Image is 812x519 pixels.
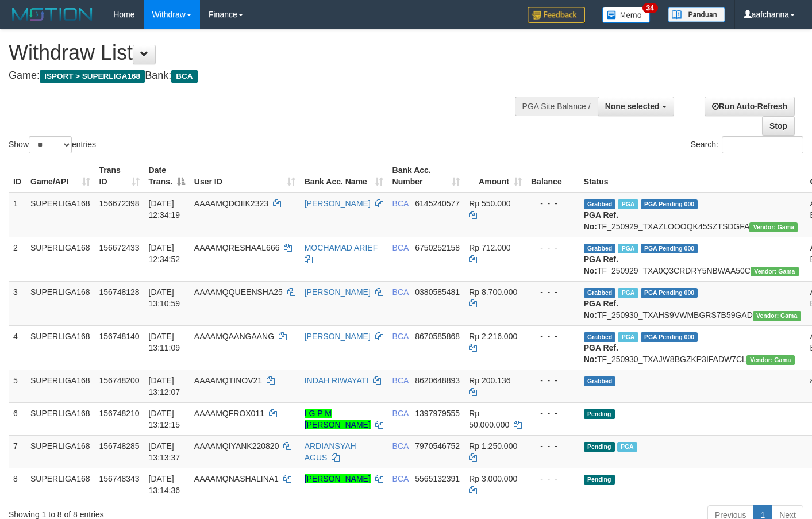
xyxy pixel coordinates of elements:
span: 156748200 [99,376,140,385]
button: None selected [598,97,674,116]
span: None selected [605,102,660,111]
td: SUPERLIGA168 [26,237,95,281]
td: SUPERLIGA168 [26,468,95,501]
a: Stop [762,116,795,136]
td: TF_250929_TXAZLOOOQK45SZTSDGFA [579,193,806,237]
td: SUPERLIGA168 [26,281,95,325]
span: [DATE] 13:13:37 [149,441,180,462]
span: AAAAMQRESHAAL666 [194,243,280,252]
span: Marked by aafsoycanthlai [618,244,638,253]
div: - - - [531,375,575,386]
span: Copy 7970546752 to clipboard [415,441,460,451]
a: MOCHAMAD ARIEF [305,243,378,252]
th: Game/API: activate to sort column ascending [26,160,95,193]
span: Pending [584,442,615,452]
span: Vendor URL: https://trx31.1velocity.biz [749,222,798,232]
td: 6 [9,402,26,435]
img: panduan.png [668,7,725,22]
a: [PERSON_NAME] [305,332,371,341]
b: PGA Ref. No: [584,343,618,364]
a: [PERSON_NAME] [305,199,371,208]
div: - - - [531,198,575,209]
td: 4 [9,325,26,370]
span: 156748343 [99,474,140,483]
th: Trans ID: activate to sort column ascending [95,160,144,193]
span: [DATE] 13:10:59 [149,287,180,308]
th: Balance [526,160,579,193]
td: TF_250930_TXAHS9VWMBGRS7B59GAD [579,281,806,325]
span: Copy 8670585868 to clipboard [415,332,460,341]
span: Rp 50.000.000 [469,409,509,429]
td: SUPERLIGA168 [26,325,95,370]
span: BCA [392,376,409,385]
span: 156748210 [99,409,140,418]
span: Rp 712.000 [469,243,510,252]
td: 7 [9,435,26,468]
span: Vendor URL: https://trx31.1velocity.biz [753,311,801,321]
span: Rp 8.700.000 [469,287,517,297]
span: Marked by aafsoycanthlai [618,332,638,342]
b: PGA Ref. No: [584,299,618,320]
td: SUPERLIGA168 [26,402,95,435]
span: BCA [392,243,409,252]
span: BCA [171,70,197,83]
span: AAAAMQFROX011 [194,409,264,418]
td: 2 [9,237,26,281]
span: Pending [584,409,615,419]
span: Grabbed [584,376,616,386]
th: Bank Acc. Number: activate to sort column ascending [388,160,465,193]
td: SUPERLIGA168 [26,370,95,402]
a: I G P M [PERSON_NAME] [305,409,371,429]
td: 8 [9,468,26,501]
td: TF_250930_TXAJW8BGZKP3IFADW7CL [579,325,806,370]
span: Rp 200.136 [469,376,510,385]
b: PGA Ref. No: [584,210,618,231]
span: [DATE] 13:11:09 [149,332,180,352]
span: 156672433 [99,243,140,252]
td: 5 [9,370,26,402]
span: AAAAMQIYANK220820 [194,441,279,451]
label: Show entries [9,136,96,153]
div: - - - [531,286,575,298]
span: Rp 550.000 [469,199,510,208]
td: 3 [9,281,26,325]
a: INDAH RIWAYATI [305,376,368,385]
span: PGA Pending [641,288,698,298]
td: SUPERLIGA168 [26,435,95,468]
div: - - - [531,473,575,485]
span: PGA Pending [641,244,698,253]
td: 1 [9,193,26,237]
span: BCA [392,287,409,297]
td: TF_250929_TXA0Q3CRDRY5NBWAA50C [579,237,806,281]
span: 156748140 [99,332,140,341]
span: [DATE] 13:12:15 [149,409,180,429]
span: [DATE] 12:34:19 [149,199,180,220]
span: PGA Pending [641,199,698,209]
span: 156672398 [99,199,140,208]
a: [PERSON_NAME] [305,474,371,483]
label: Search: [691,136,803,153]
span: [DATE] 13:14:36 [149,474,180,495]
span: Vendor URL: https://trx31.1velocity.biz [746,355,795,365]
span: [DATE] 12:34:52 [149,243,180,264]
span: ISPORT > SUPERLIGA168 [40,70,145,83]
span: Copy 6145240577 to clipboard [415,199,460,208]
div: - - - [531,330,575,342]
th: Status [579,160,806,193]
span: AAAAMQTINOV21 [194,376,262,385]
div: PGA Site Balance / [515,97,598,116]
span: Grabbed [584,288,616,298]
span: Grabbed [584,332,616,342]
input: Search: [722,136,803,153]
span: Pending [584,475,615,485]
span: [DATE] 13:12:07 [149,376,180,397]
span: Marked by aafsoycanthlai [617,442,637,452]
span: 156748128 [99,287,140,297]
span: BCA [392,441,409,451]
span: 34 [642,3,658,13]
select: Showentries [29,136,72,153]
th: ID [9,160,26,193]
th: Bank Acc. Name: activate to sort column ascending [300,160,388,193]
span: Copy 5565132391 to clipboard [415,474,460,483]
span: AAAAMQAANGAANG [194,332,274,341]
